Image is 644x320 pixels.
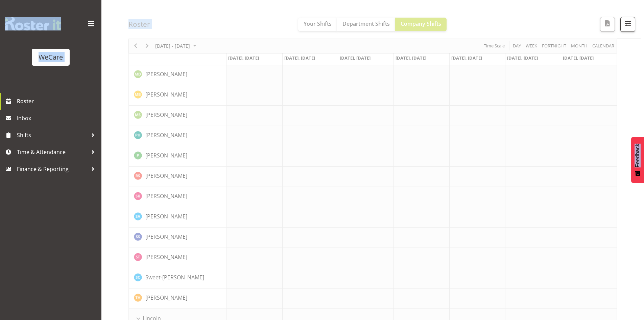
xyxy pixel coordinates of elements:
[5,17,61,30] img: Rosterit website logo
[39,52,63,62] div: WeCare
[17,164,88,174] span: Finance & Reporting
[635,144,641,167] span: Feedback
[17,130,88,140] span: Shifts
[620,17,635,32] button: Filter Shifts
[17,113,98,123] span: Inbox
[17,147,88,157] span: Time & Attendance
[17,96,98,106] span: Roster
[631,137,644,183] button: Feedback - Show survey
